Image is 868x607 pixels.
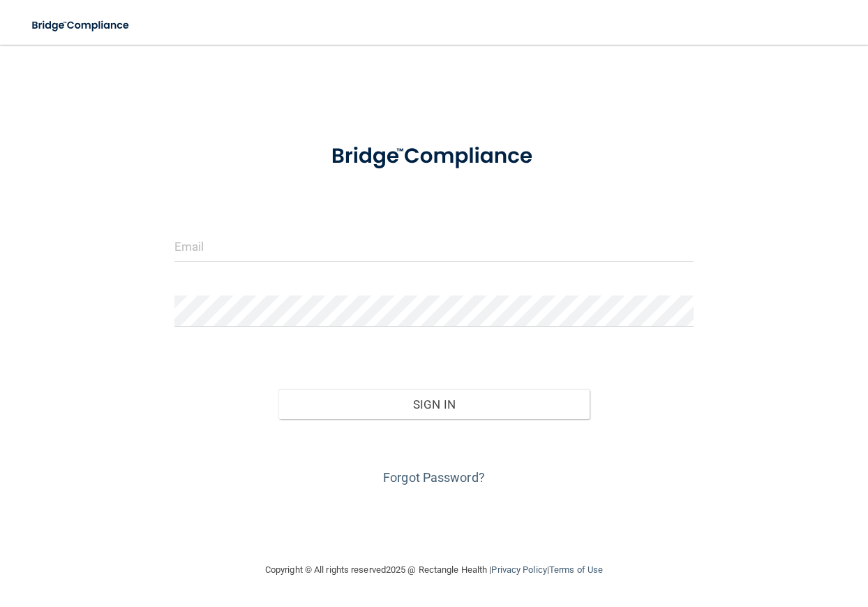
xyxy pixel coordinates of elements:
input: Email [174,231,694,262]
button: Sign In [278,389,590,420]
a: Terms of Use [549,564,603,575]
div: Copyright © All rights reserved 2025 @ Rectangle Health | | [179,548,689,592]
a: Forgot Password? [383,470,485,485]
img: bridge_compliance_login_screen.278c3ca4.svg [309,129,558,184]
a: Privacy Policy [491,564,546,575]
img: bridge_compliance_login_screen.278c3ca4.svg [21,11,142,40]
